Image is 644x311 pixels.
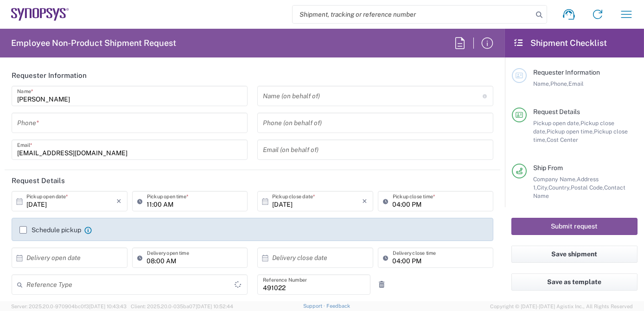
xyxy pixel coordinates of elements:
span: Server: 2025.20.0-970904bc0f3 [11,304,127,309]
button: Submit request [511,218,638,235]
a: Remove Reference [376,278,389,291]
span: Ship From [533,164,563,171]
span: Country, [548,184,571,191]
label: Schedule pickup [19,226,81,234]
h2: Employee Non-Product Shipment Request [11,38,176,49]
span: Cost Center [547,136,578,143]
span: Requester Information [533,69,600,76]
button: Save shipment [511,246,638,263]
span: Company Name, [533,176,577,183]
i: × [363,194,368,209]
span: City, [537,184,548,191]
a: Support [303,303,326,309]
span: Client: 2025.20.0-035ba07 [131,304,233,309]
span: Request Details [533,108,580,115]
span: [DATE] 10:43:43 [89,304,127,309]
button: Save as template [511,273,638,291]
h2: Requester Information [12,71,87,80]
span: Postal Code, [571,184,604,191]
span: Phone, [550,80,568,87]
span: Pickup open date, [533,120,580,127]
span: Copyright © [DATE]-[DATE] Agistix Inc., All Rights Reserved [490,302,633,311]
input: Shipment, tracking or reference number [293,6,533,23]
span: [DATE] 10:52:44 [196,304,233,309]
span: Name, [533,80,550,87]
h2: Shipment Checklist [513,38,607,49]
i: × [117,194,122,209]
span: Pickup open time, [547,128,594,135]
span: Email [568,80,584,87]
a: Feedback [326,303,350,309]
h2: Request Details [12,176,65,185]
